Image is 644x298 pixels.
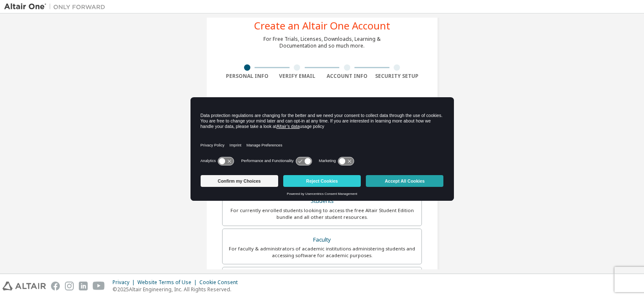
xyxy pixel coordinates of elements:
p: © 2025 Altair Engineering, Inc. All Rights Reserved. [113,286,243,293]
div: Personal Info [222,73,272,80]
img: instagram.svg [65,282,74,290]
div: Verify Email [272,73,322,80]
div: For faculty & administrators of academic institutions administering students and accessing softwa... [228,245,416,259]
div: Students [228,195,416,207]
div: Website Terms of Use [137,279,199,286]
img: facebook.svg [51,282,60,290]
div: Privacy [113,279,137,286]
div: Cookie Consent [199,279,243,286]
div: For currently enrolled students looking to access the free Altair Student Edition bundle and all ... [228,207,416,221]
img: youtube.svg [93,282,105,290]
div: For Free Trials, Licenses, Downloads, Learning & Documentation and so much more. [263,36,381,49]
img: altair_logo.svg [3,282,46,290]
div: Security Setup [372,73,422,80]
img: linkedin.svg [79,282,88,290]
img: Altair One [4,3,110,11]
div: Faculty [228,234,416,246]
div: Create an Altair One Account [254,21,390,31]
div: Account Info [322,73,372,80]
